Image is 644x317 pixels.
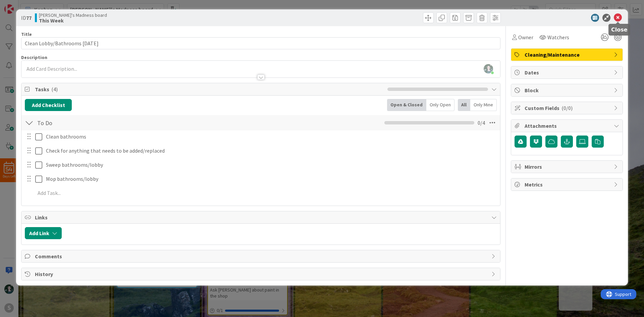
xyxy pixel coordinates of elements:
button: Add Link [25,227,62,239]
input: type card name here... [21,37,500,49]
span: Dates [525,68,610,76]
input: Add Checklist... [35,117,186,129]
span: Watchers [547,33,569,41]
span: Links [35,213,488,221]
span: ( 0/0 ) [561,105,573,111]
button: Add Checklist [25,99,72,111]
span: Owner [518,33,533,41]
b: This Week [39,18,107,23]
span: Mirrors [525,163,610,171]
span: Cleaning/Maintenance [525,51,610,59]
span: Support [14,1,31,9]
span: ID [21,14,32,22]
div: Only Mine [470,99,497,111]
span: [PERSON_NAME]'s Madness board [39,12,107,18]
span: Attachments [525,122,610,130]
div: Open & Closed [387,99,426,111]
span: Metrics [525,180,610,189]
span: 0 / 4 [478,119,485,127]
span: Description [21,54,47,60]
span: Tasks [35,85,384,93]
span: Comments [35,252,488,260]
p: Check for anything that needs to be added/replaced [46,147,495,155]
b: 77 [26,14,32,21]
p: Clean bathrooms [46,133,495,141]
p: Mop bathrooms/lobby [46,175,495,183]
span: Custom Fields [525,104,610,112]
p: Sweep bathrooms/lobby [46,161,495,169]
img: CcP7TwqliYA12U06j4Mrgd9GqWyTyb3s.jpg [484,64,493,73]
span: Block [525,86,610,94]
h5: Close [611,27,628,33]
div: All [458,99,470,111]
span: ( 4 ) [51,86,58,93]
div: Only Open [426,99,454,111]
label: Title [21,31,32,37]
span: History [35,270,488,278]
